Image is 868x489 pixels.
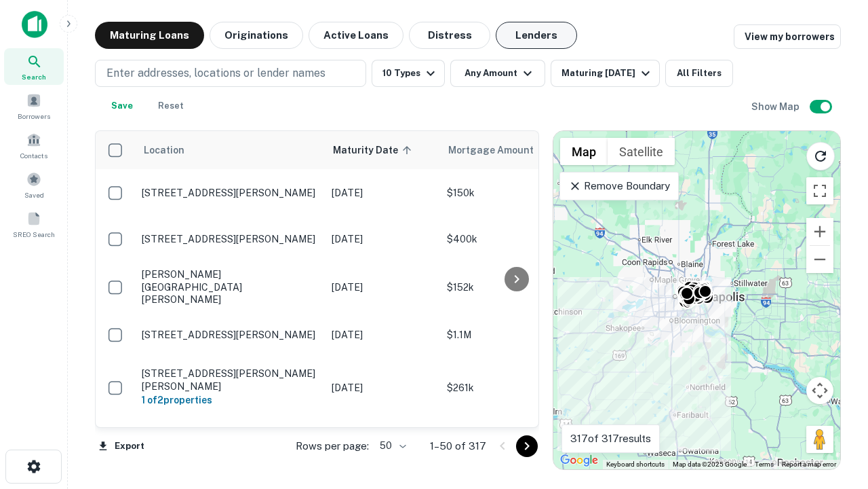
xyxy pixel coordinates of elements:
[557,452,601,469] a: Open this area in Google Maps (opens a new window)
[95,22,204,49] button: Maturing Loans
[551,60,660,87] button: Maturing [DATE]
[570,431,651,447] p: 317 of 317 results
[333,142,416,158] span: Maturity Date
[806,142,835,170] button: Reload search area
[332,327,433,342] p: [DATE]
[806,218,833,245] button: Zoom in
[100,92,144,120] button: Save your search to get updates of matches that match your search criteria.
[135,131,325,169] th: Location
[106,65,325,81] p: Enter addresses, locations or lender names
[553,131,840,469] div: 0 0
[24,189,44,200] span: Saved
[4,166,64,203] a: Saved
[608,138,675,165] button: Show satellite imagery
[4,206,64,242] a: SREO Search
[13,229,55,240] span: SREO Search
[751,99,802,114] h6: Show Map
[20,150,47,161] span: Contacts
[800,337,868,402] iframe: Chat Widget
[560,138,608,165] button: Show street map
[296,438,369,454] p: Rows per page:
[447,185,583,200] p: $150k
[143,142,184,158] span: Location
[374,436,408,456] div: 50
[332,185,433,200] p: [DATE]
[734,24,841,49] a: View my borrowers
[325,131,440,169] th: Maturity Date
[142,187,318,199] p: [STREET_ADDRESS][PERSON_NAME]
[142,367,318,392] p: [STREET_ADDRESS][PERSON_NAME][PERSON_NAME]
[309,22,403,49] button: Active Loans
[665,60,733,87] button: All Filters
[673,460,747,468] span: Map data ©2025 Google
[447,232,583,247] p: $400k
[806,177,833,204] button: Toggle fullscreen view
[142,268,318,306] p: [PERSON_NAME] [GEOGRAPHIC_DATA][PERSON_NAME]
[332,232,433,247] p: [DATE]
[4,48,64,85] a: Search
[18,111,50,122] span: Borrowers
[782,460,836,468] a: Report a map error
[149,92,193,120] button: Reset
[806,246,833,273] button: Zoom out
[22,11,47,38] img: capitalize-icon.png
[606,460,665,469] button: Keyboard shortcuts
[142,233,318,245] p: [STREET_ADDRESS][PERSON_NAME]
[450,60,545,87] button: Any Amount
[440,131,589,169] th: Mortgage Amount
[4,88,64,124] a: Borrowers
[448,142,551,158] span: Mortgage Amount
[142,393,318,407] h6: 1 of 2 properties
[430,438,486,454] p: 1–50 of 317
[447,280,583,295] p: $152k
[22,71,46,82] span: Search
[447,327,583,342] p: $1.1M
[332,280,433,295] p: [DATE]
[806,426,833,453] button: Drag Pegman onto the map to open Street View
[557,452,601,469] img: Google
[568,178,669,194] p: Remove Boundary
[496,22,577,49] button: Lenders
[210,22,303,49] button: Originations
[409,22,490,49] button: Distress
[4,127,64,164] a: Contacts
[95,436,148,456] button: Export
[561,65,654,81] div: Maturing [DATE]
[516,435,538,457] button: Go to next page
[332,380,433,395] p: [DATE]
[755,460,774,468] a: Terms (opens in new tab)
[447,380,583,395] p: $261k
[95,60,366,87] button: Enter addresses, locations or lender names
[142,329,318,341] p: [STREET_ADDRESS][PERSON_NAME]
[372,60,445,87] button: 10 Types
